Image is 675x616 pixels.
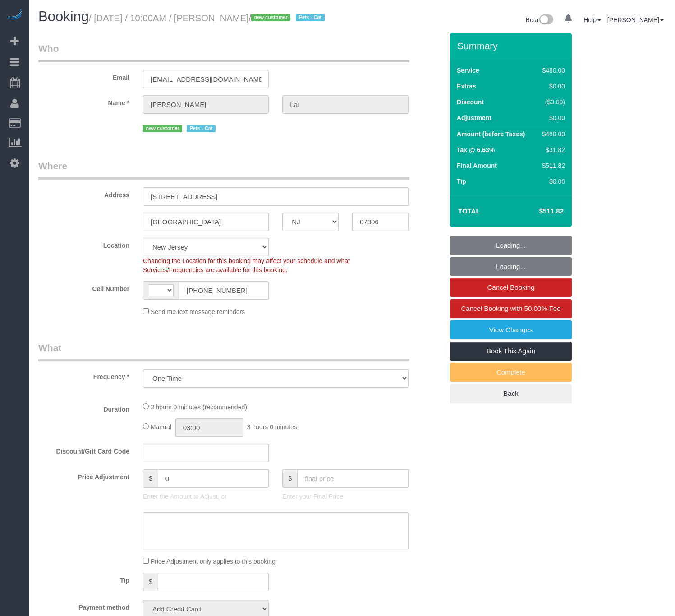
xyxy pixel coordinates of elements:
[526,16,554,23] a: Beta
[539,113,565,122] div: $0.00
[461,305,561,312] span: Cancel Booking with 50.00% Fee
[151,308,245,315] span: Send me text message reminders
[32,444,136,456] label: Discount/Gift Card Code
[450,384,572,403] a: Back
[282,95,408,114] input: Last Name
[282,492,408,501] p: Enter your Final Price
[251,14,290,21] span: new customer
[89,13,327,23] small: / [DATE] / 10:00AM / [PERSON_NAME]
[38,159,409,180] legend: Where
[38,42,409,62] legend: Who
[450,320,572,339] a: View Changes
[32,402,136,414] label: Duration
[539,177,565,186] div: $0.00
[247,423,297,431] span: 3 hours 0 minutes
[512,208,564,215] h4: $511.82
[32,573,136,585] label: Tip
[32,369,136,381] label: Frequency *
[457,82,476,91] label: Extras
[457,113,491,122] label: Adjustment
[583,16,601,23] a: Help
[32,187,136,199] label: Address
[151,423,171,431] span: Manual
[151,403,247,411] span: 3 hours 0 minutes (recommended)
[539,161,565,170] div: $511.82
[296,14,325,21] span: Pets - Cat
[539,97,565,107] div: ($0.00)
[32,238,136,250] label: Location
[457,66,479,75] label: Service
[539,145,565,154] div: $31.82
[539,130,565,139] div: $480.00
[538,14,553,26] img: New interface
[282,469,297,488] span: $
[450,299,572,318] a: Cancel Booking with 50.00% Fee
[32,70,136,82] label: Email
[248,13,327,23] span: /
[457,145,495,154] label: Tax @ 6.63%
[352,213,409,231] input: Zip Code
[32,281,136,293] label: Cell Number
[457,97,484,107] label: Discount
[143,213,269,231] input: City
[38,341,409,361] legend: What
[450,278,572,297] a: Cancel Booking
[143,469,158,488] span: $
[32,469,136,482] label: Price Adjustment
[143,492,269,501] p: Enter the Amount to Adjust, or
[297,469,409,488] input: final price
[179,281,269,300] input: Cell Number
[187,125,216,132] span: Pets - Cat
[143,70,269,88] input: Email
[458,207,480,215] strong: Total
[607,16,664,23] a: [PERSON_NAME]
[457,161,497,170] label: Final Amount
[450,342,572,361] a: Book This Again
[5,9,23,22] img: Automaid Logo
[143,573,158,591] span: $
[143,125,182,132] span: new customer
[143,257,350,273] span: Changing the Location for this booking may affect your schedule and what Services/Frequencies are...
[539,82,565,91] div: $0.00
[143,95,269,114] input: First Name
[539,66,565,75] div: $480.00
[32,95,136,107] label: Name *
[151,558,276,565] span: Price Adjustment only applies to this booking
[457,177,466,186] label: Tip
[457,130,525,139] label: Amount (before Taxes)
[457,41,567,51] h3: Summary
[38,9,89,24] span: Booking
[32,600,136,612] label: Payment method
